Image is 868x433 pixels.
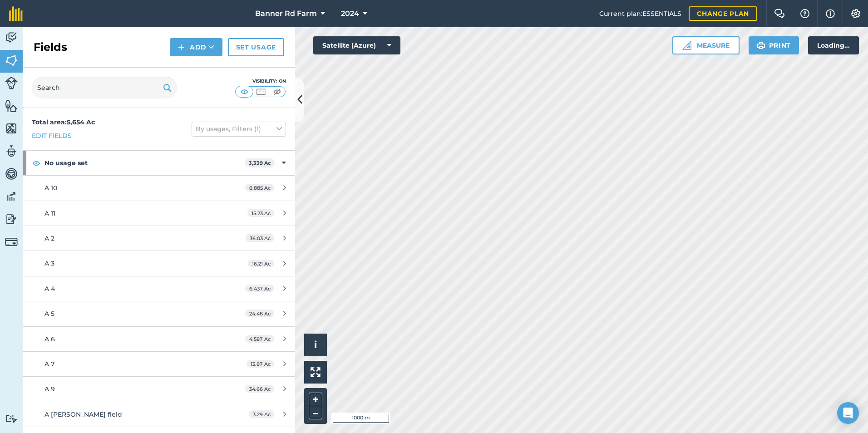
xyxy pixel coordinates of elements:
span: A 3 [44,259,54,267]
span: 13.87 Ac [247,360,274,368]
a: Set usage [228,38,284,56]
a: A 524.48 Ac [23,301,295,326]
div: Visibility: On [235,78,286,85]
button: By usages, Filters (1) [192,122,286,136]
button: i [304,334,327,356]
img: svg+xml;base64,PHN2ZyB4bWxucz0iaHR0cDovL3d3dy53My5vcmcvMjAwMC9zdmciIHdpZHRoPSI1MCIgaGVpZ2h0PSI0MC... [239,87,250,96]
img: svg+xml;base64,PHN2ZyB4bWxucz0iaHR0cDovL3d3dy53My5vcmcvMjAwMC9zdmciIHdpZHRoPSI1NiIgaGVpZ2h0PSI2MC... [5,99,18,113]
span: Current plan : ESSENTIALS [599,9,681,19]
a: A 1115.23 Ac [23,201,295,226]
span: 6.885 Ac [245,184,274,192]
span: 36.03 Ac [246,234,274,242]
span: A 9 [44,385,55,393]
button: + [309,393,322,406]
h2: Fields [34,40,67,54]
button: Measure [672,36,740,54]
img: svg+xml;base64,PD94bWwgdmVyc2lvbj0iMS4wIiBlbmNvZGluZz0idXRmLTgiPz4KPCEtLSBHZW5lcmF0b3I6IEFkb2JlIE... [5,212,18,226]
img: Four arrows, one pointing top left, one top right, one bottom right and the last bottom left [311,367,321,377]
a: A 106.885 Ac [23,176,295,200]
span: 15.23 Ac [247,209,274,217]
img: A question mark icon [799,9,810,18]
span: 24.48 Ac [245,310,274,317]
img: svg+xml;base64,PD94bWwgdmVyc2lvbj0iMS4wIiBlbmNvZGluZz0idXRmLTgiPz4KPCEtLSBHZW5lcmF0b3I6IEFkb2JlIE... [5,144,18,158]
span: 2024 [341,8,359,19]
button: Satellite (Azure) [313,36,400,54]
img: svg+xml;base64,PD94bWwgdmVyc2lvbj0iMS4wIiBlbmNvZGluZz0idXRmLTgiPz4KPCEtLSBHZW5lcmF0b3I6IEFkb2JlIE... [5,190,18,203]
span: i [314,339,317,350]
img: svg+xml;base64,PD94bWwgdmVyc2lvbj0iMS4wIiBlbmNvZGluZz0idXRmLTgiPz4KPCEtLSBHZW5lcmF0b3I6IEFkb2JlIE... [5,31,18,44]
strong: No usage set [44,151,245,175]
img: Ruler icon [682,41,691,50]
a: A [PERSON_NAME] field3.29 Ac [23,402,295,427]
img: svg+xml;base64,PHN2ZyB4bWxucz0iaHR0cDovL3d3dy53My5vcmcvMjAwMC9zdmciIHdpZHRoPSIxOCIgaGVpZ2h0PSIyNC... [32,157,40,168]
span: 4.587 Ac [245,335,274,343]
img: svg+xml;base64,PHN2ZyB4bWxucz0iaHR0cDovL3d3dy53My5vcmcvMjAwMC9zdmciIHdpZHRoPSI1MCIgaGVpZ2h0PSI0MC... [255,87,266,96]
a: A 64.587 Ac [23,327,295,351]
button: Add [170,38,222,56]
span: 16.21 Ac [248,260,274,267]
img: A cog icon [850,9,861,18]
img: fieldmargin Logo [9,6,23,21]
img: svg+xml;base64,PD94bWwgdmVyc2lvbj0iMS4wIiBlbmNvZGluZz0idXRmLTgiPz4KPCEtLSBHZW5lcmF0b3I6IEFkb2JlIE... [5,236,18,248]
a: A 316.21 Ac [23,251,295,276]
img: svg+xml;base64,PD94bWwgdmVyc2lvbj0iMS4wIiBlbmNvZGluZz0idXRmLTgiPz4KPCEtLSBHZW5lcmF0b3I6IEFkb2JlIE... [5,414,18,423]
img: svg+xml;base64,PD94bWwgdmVyc2lvbj0iMS4wIiBlbmNvZGluZz0idXRmLTgiPz4KPCEtLSBHZW5lcmF0b3I6IEFkb2JlIE... [5,167,18,181]
div: No usage set3,339 Ac [23,151,295,175]
img: svg+xml;base64,PHN2ZyB4bWxucz0iaHR0cDovL3d3dy53My5vcmcvMjAwMC9zdmciIHdpZHRoPSI1MCIgaGVpZ2h0PSI0MC... [271,87,283,96]
span: A 11 [44,209,55,217]
img: svg+xml;base64,PHN2ZyB4bWxucz0iaHR0cDovL3d3dy53My5vcmcvMjAwMC9zdmciIHdpZHRoPSIxNyIgaGVpZ2h0PSIxNy... [826,8,835,19]
img: Two speech bubbles overlapping with the left bubble in the forefront [774,9,785,18]
span: A 5 [44,310,54,318]
span: A [PERSON_NAME] field [44,410,122,418]
span: A 7 [44,360,54,368]
span: 6.437 Ac [245,285,274,292]
img: svg+xml;base64,PHN2ZyB4bWxucz0iaHR0cDovL3d3dy53My5vcmcvMjAwMC9zdmciIHdpZHRoPSIxOSIgaGVpZ2h0PSIyNC... [757,40,765,51]
button: – [309,406,322,419]
a: A 236.03 Ac [23,226,295,251]
input: Search [32,77,177,98]
img: svg+xml;base64,PHN2ZyB4bWxucz0iaHR0cDovL3d3dy53My5vcmcvMjAwMC9zdmciIHdpZHRoPSI1NiIgaGVpZ2h0PSI2MC... [5,54,18,67]
a: Change plan [689,6,757,21]
a: A 713.87 Ac [23,352,295,376]
button: Print [749,36,799,54]
strong: 3,339 Ac [249,160,271,166]
img: svg+xml;base64,PHN2ZyB4bWxucz0iaHR0cDovL3d3dy53My5vcmcvMjAwMC9zdmciIHdpZHRoPSI1NiIgaGVpZ2h0PSI2MC... [5,122,18,135]
span: A 4 [44,285,55,293]
span: A 6 [44,335,55,343]
span: 34.66 Ac [245,385,274,393]
div: Loading... [808,36,859,54]
strong: Total area : 5,654 Ac [32,118,95,126]
a: A 934.66 Ac [23,377,295,401]
span: A 2 [44,234,54,242]
span: 3.29 Ac [249,410,274,418]
img: svg+xml;base64,PHN2ZyB4bWxucz0iaHR0cDovL3d3dy53My5vcmcvMjAwMC9zdmciIHdpZHRoPSIxOSIgaGVpZ2h0PSIyNC... [163,82,172,93]
img: svg+xml;base64,PHN2ZyB4bWxucz0iaHR0cDovL3d3dy53My5vcmcvMjAwMC9zdmciIHdpZHRoPSIxNCIgaGVpZ2h0PSIyNC... [178,42,184,53]
div: Open Intercom Messenger [837,402,859,424]
a: A 46.437 Ac [23,276,295,301]
img: svg+xml;base64,PD94bWwgdmVyc2lvbj0iMS4wIiBlbmNvZGluZz0idXRmLTgiPz4KPCEtLSBHZW5lcmF0b3I6IEFkb2JlIE... [5,77,18,89]
a: Edit fields [32,131,72,141]
span: A 10 [44,184,57,192]
span: Banner Rd Farm [255,8,317,19]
